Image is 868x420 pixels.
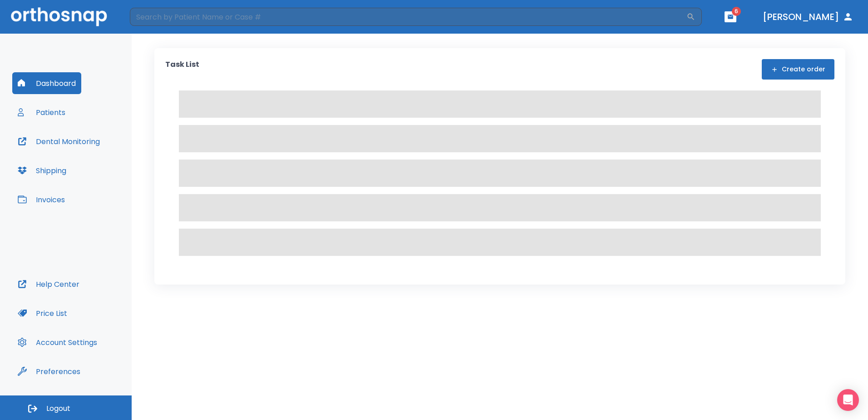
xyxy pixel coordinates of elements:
span: 6 [732,7,741,16]
button: [PERSON_NAME] [759,9,857,25]
div: Open Intercom Messenger [837,389,859,411]
button: Shipping [12,160,72,181]
button: Help Center [12,273,85,295]
button: Patients [12,101,71,123]
button: Create order [762,59,834,80]
input: Search by Patient Name or Case # [130,8,686,26]
button: Dental Monitoring [12,130,105,152]
p: Task List [165,59,199,80]
button: Dashboard [12,72,81,94]
button: Invoices [12,189,70,210]
button: Account Settings [12,331,103,353]
img: Orthosnap [11,7,107,26]
button: Preferences [12,360,86,382]
span: Logout [46,404,70,414]
button: Price List [12,302,73,324]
